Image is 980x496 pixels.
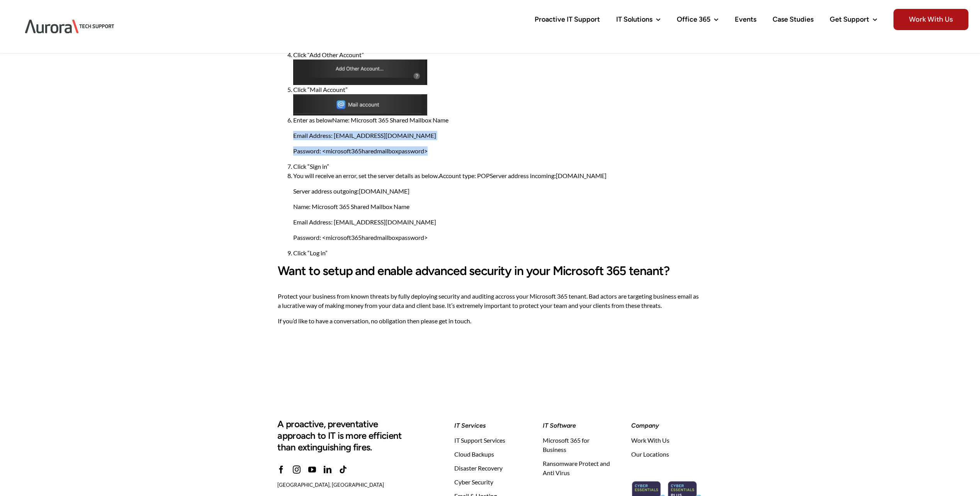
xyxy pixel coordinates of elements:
[543,436,614,477] nav: Global Footer - Software
[735,16,756,23] span: Events
[293,162,703,171] li: Click “Sign in”
[293,116,703,156] li: Enter as belowName: Microsoft 365 Shared Mailbox Name
[277,466,285,474] a: facebook
[293,187,703,196] p: Server address outgoing:
[277,418,412,454] h3: A proactive, preventative approach to IT is more efficient than extinguishing fires.
[616,16,652,23] span: IT Solutions
[543,436,614,454] a: Microsoft 365 for Business
[277,482,384,488] span: [GEOGRAPHIC_DATA], [GEOGRAPHIC_DATA]
[308,466,316,474] a: youtube
[454,477,493,487] span: Cyber Security
[631,421,703,430] h6: Company
[293,131,703,140] p: Email Address: [EMAIL_ADDRESS][DOMAIN_NAME]
[543,459,614,477] a: Ransomware Protect and Anti Virus
[278,264,703,278] h2: Want to setup and enable advanced security in your Microsoft 365 tenant?
[293,466,301,474] a: instagram
[893,9,968,30] span: Work With Us
[454,436,526,445] a: IT Support Services
[830,16,869,23] span: Get Support
[454,464,526,473] a: Disaster Recovery
[677,16,710,23] span: Office 365
[454,450,494,459] span: Cloud Backups
[339,466,347,474] a: tiktok
[454,421,526,430] h6: IT Services
[293,233,703,242] p: Password: <microsoft365haredmailboxpassword>
[293,59,427,85] img: Add a Microsoft 365 Shared Mailbox to Apple Mail app 3
[631,450,669,459] span: Our Locations
[293,85,703,116] li: Click “Mail Account”
[293,202,703,211] p: Name: Microsoft 365 Shared Mailbox Name
[631,436,703,460] nav: Global Footer - Company
[293,146,703,156] p: Password: <microsoft365haredmailboxpassword>
[454,477,526,487] a: Cyber Security
[631,436,669,445] span: Work With Us
[535,16,600,23] span: Proactive IT Support
[454,450,526,459] a: Cloud Backups
[556,172,606,179] a: [DOMAIN_NAME]
[293,50,703,85] li: Click “Add Other Account”
[631,436,703,445] a: Work With Us
[543,421,614,430] h6: IT Software
[293,248,703,258] li: Click “Log in”
[293,94,427,116] img: Add a Microsoft 365 Shared Mailbox to Apple Mail app 4
[773,16,814,23] span: Case Studies
[278,316,703,326] p: If you’d like to have a conversation, no obligation then please get in touch.
[631,469,703,477] a: cyber-essentials-security-iasme-certification
[454,464,503,473] span: Disaster Recovery
[293,217,703,227] p: Email Address: [EMAIL_ADDRESS][DOMAIN_NAME]
[293,171,703,242] li: You will receive an error, set the server details as below.Account type: POPServer address incoming:
[359,187,409,195] a: [DOMAIN_NAME]
[12,6,127,47] img: Aurora Tech Support Logo
[454,436,505,445] span: IT Support Services
[278,292,703,310] p: Protect your business from known threats by fully deploying security and auditing accross your Mi...
[631,450,703,459] a: Our Locations
[324,466,331,474] a: linkedin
